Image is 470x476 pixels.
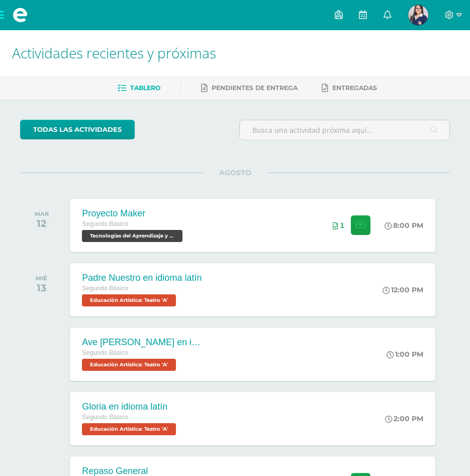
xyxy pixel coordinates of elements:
[340,221,344,229] span: 1
[383,285,423,294] div: 12:00 PM
[385,221,423,230] div: 8:00 PM
[82,349,128,356] span: Segundo Básico
[82,414,128,421] span: Segundo Básico
[82,337,203,348] div: Ave [PERSON_NAME] en idioma latín.
[322,80,377,96] a: Entregadas
[82,294,176,306] span: Educación Artística: Teatro 'A'
[212,84,298,92] span: Pendientes de entrega
[35,217,49,229] div: 12
[82,208,185,219] div: Proyecto Maker
[82,230,182,242] span: Tecnologías del Aprendizaje y la Comunicación 'A'
[385,414,423,423] div: 2:00 PM
[387,350,423,359] div: 1:00 PM
[82,402,178,412] div: Gloria en idioma latín
[408,5,428,25] img: cdb890a0fcd4f4617e9d2f114d2d58da.png
[12,43,216,62] span: Actividades recientes y próximas
[201,80,298,96] a: Pendientes de entrega
[82,423,176,435] span: Educación Artística: Teatro 'A'
[82,273,202,283] div: Padre Nuestro en idioma latín
[36,275,47,282] div: MIÉ
[36,282,47,294] div: 13
[333,221,344,229] div: Archivos entregados
[35,210,49,217] div: MAR
[203,168,267,177] span: AGOSTO
[130,84,160,92] span: Tablero
[332,84,377,92] span: Entregadas
[82,220,128,227] span: Segundo Básico
[240,120,450,140] input: Busca una actividad próxima aquí...
[20,120,135,139] a: todas las Actividades
[82,285,128,292] span: Segundo Básico
[82,359,176,371] span: Educación Artística: Teatro 'A'
[118,80,160,96] a: Tablero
